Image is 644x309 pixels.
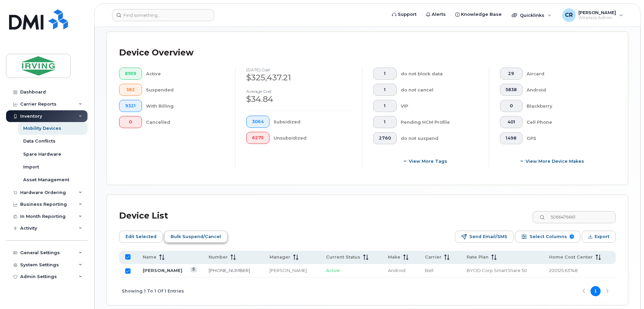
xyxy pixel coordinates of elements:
[527,100,605,112] div: Blackberry
[379,87,391,92] span: 1
[373,155,478,167] button: View more tags
[119,68,142,80] button: 8959
[373,100,397,112] button: 1
[506,119,517,125] span: 401
[549,254,593,260] span: Home Cost Center
[421,8,451,21] a: Alerts
[326,254,360,260] span: Current Status
[401,116,478,128] div: Pending HCM Profile
[270,267,314,274] div: [PERSON_NAME]
[527,132,605,144] div: GPS
[246,89,351,93] h4: Average cost
[171,232,221,242] span: Bulk Suspend/Cancel
[146,100,225,112] div: With Billing
[143,268,182,273] a: [PERSON_NAME]
[595,232,609,242] span: Export
[119,84,142,96] button: 382
[379,71,391,76] span: 1
[455,231,514,243] button: Send Email/SMS
[119,116,142,128] button: 0
[143,254,156,260] span: Name
[467,268,527,273] span: BYOD Corp SmartShare 50
[379,119,391,125] span: 1
[274,132,352,144] div: Unsubsidized
[401,84,478,96] div: do not cancel
[252,135,264,141] span: 6275
[500,116,523,128] button: 401
[527,68,605,80] div: Aircard
[246,72,351,83] div: $325,437.21
[119,100,142,112] button: 9321
[209,268,250,273] a: [PHONE_NUMBER]
[500,132,523,144] button: 1498
[119,44,193,62] div: Device Overview
[125,87,136,92] span: 382
[122,286,184,296] span: Showing 1 To 1 Of 1 Entries
[527,84,605,96] div: Android
[533,211,616,223] input: Search Device List ...
[373,84,397,96] button: 1
[401,68,478,80] div: do not block data
[270,254,290,260] span: Manager
[125,103,136,109] span: 9321
[246,132,270,144] button: 6275
[387,8,421,21] a: Support
[520,12,544,18] span: Quicklinks
[326,268,340,273] span: Active
[425,254,441,260] span: Carrier
[500,100,523,112] button: 0
[500,155,605,167] button: View More Device Makes
[527,116,605,128] div: Cell Phone
[558,8,628,22] div: Crystal Rowe
[401,100,478,112] div: VIP
[500,84,523,96] button: 5838
[373,132,397,144] button: 2760
[209,254,228,260] span: Number
[388,268,405,273] span: Android
[515,231,580,243] button: Select Columns 9
[578,10,616,15] span: [PERSON_NAME]
[125,119,136,125] span: 0
[565,11,573,19] span: CR
[246,68,351,72] h4: [DATE] cost
[506,103,517,109] span: 0
[379,136,391,141] span: 2760
[125,71,136,76] span: 8959
[246,93,351,105] div: $34.84
[388,254,400,260] span: Make
[451,8,506,21] a: Knowledge Base
[409,158,447,164] span: View more tags
[570,234,574,239] span: 9
[469,232,507,242] span: Send Email/SMS
[119,231,163,243] button: Edit Selected
[274,116,352,128] div: Subsidized
[373,68,397,80] button: 1
[126,232,156,242] span: Edit Selected
[112,9,214,21] input: Find something...
[379,103,391,109] span: 1
[401,132,478,144] div: do not suspend
[164,231,227,243] button: Bulk Suspend/Cancel
[252,119,264,124] span: 3064
[526,158,584,164] span: View More Device Makes
[461,11,502,18] span: Knowledge Base
[425,268,433,273] span: Bell
[146,84,225,96] div: Suspended
[119,207,168,225] div: Device List
[146,116,225,128] div: Cancelled
[190,267,197,272] a: View Last Bill
[467,254,489,260] span: Rate Plan
[506,87,517,92] span: 5838
[432,11,446,18] span: Alerts
[146,68,225,80] div: Active
[591,286,601,296] button: Page 1
[373,116,397,128] button: 1
[398,11,417,18] span: Support
[530,232,567,242] span: Select Columns
[500,68,523,80] button: 29
[506,71,517,76] span: 29
[246,116,270,128] button: 3064
[506,136,517,141] span: 1498
[507,8,556,22] div: Quicklinks
[549,268,578,273] span: 200125.63748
